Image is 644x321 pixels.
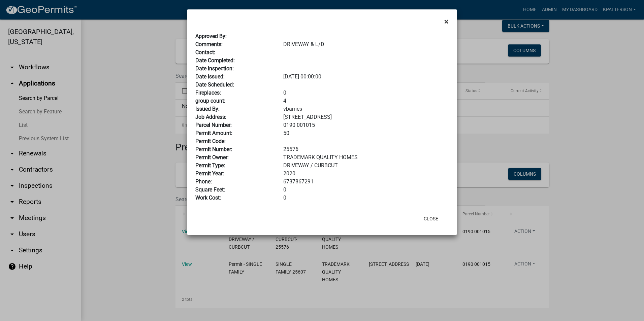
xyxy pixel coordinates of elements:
div: 0190 001015 [278,121,454,129]
b: Comments: [195,41,223,47]
div: 0 [278,194,454,202]
b: Permit Type: [195,162,225,169]
div: [DATE] 00:00:00 [278,73,454,81]
b: Date Issued: [195,73,225,80]
b: Square Feet: [195,186,225,193]
div: 25576 [278,145,454,153]
b: Permit Code: [195,138,226,144]
b: Approved By: [195,33,227,39]
b: Parcel Number: [195,122,232,128]
b: Work Cost: [195,194,221,201]
b: Fireplaces: [195,90,221,96]
b: Date Completed: [195,57,235,64]
b: Job Address: [195,114,226,120]
div: TRADEMARK QUALITY HOMES [278,153,454,162]
b: Permit Owner: [195,154,229,160]
div: 6787867291 [278,178,454,186]
button: Close [439,12,454,31]
div: 0 [278,89,454,97]
b: Date Scheduled: [195,81,234,88]
b: Permit Year: [195,170,224,177]
div: 4 [278,97,454,105]
div: DRIVEWAY / CURBCUT [278,162,454,170]
div: [STREET_ADDRESS] [278,113,454,121]
b: Phone: [195,178,212,185]
b: group count: [195,98,225,104]
div: 2020 [278,170,454,178]
div: DRIVEWAY & L/D [278,40,454,48]
div: 0 [278,186,454,194]
b: Date Inspection: [195,65,234,72]
b: Permit Amount: [195,130,232,136]
div: 50 [278,129,454,137]
span: × [444,17,449,26]
b: Issued By: [195,106,220,112]
button: Close [418,213,444,225]
b: Permit Number: [195,146,232,152]
b: Contact: [195,49,215,56]
div: vbarnes [278,105,454,113]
